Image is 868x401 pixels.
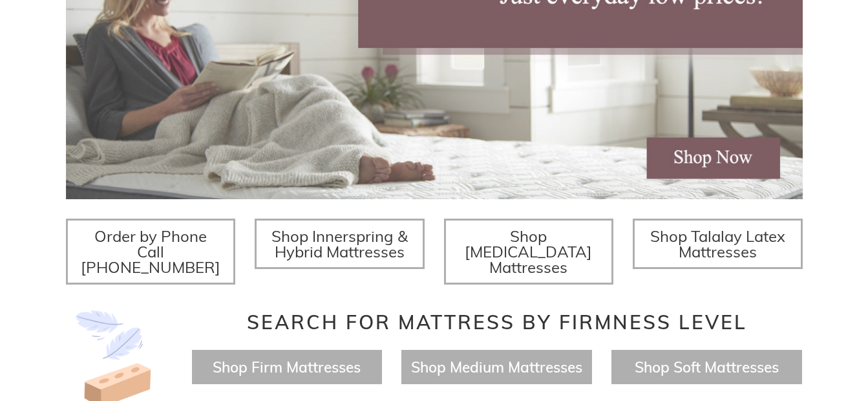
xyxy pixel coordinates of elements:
a: Shop Talalay Latex Mattresses [633,219,803,269]
a: Shop Medium Mattresses [411,358,582,376]
span: Order by Phone Call [PHONE_NUMBER] [81,226,220,277]
a: Shop Soft Mattresses [635,358,779,376]
span: Shop Talalay Latex Mattresses [650,226,785,261]
span: Search for Mattress by Firmness Level [247,310,747,334]
a: Order by Phone Call [PHONE_NUMBER] [66,219,236,285]
a: Shop [MEDICAL_DATA] Mattresses [444,219,614,285]
span: Shop Innerspring & Hybrid Mattresses [271,226,408,261]
a: Shop Innerspring & Hybrid Mattresses [255,219,425,269]
span: Shop [MEDICAL_DATA] Mattresses [465,226,592,277]
a: Shop Firm Mattresses [213,358,361,376]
